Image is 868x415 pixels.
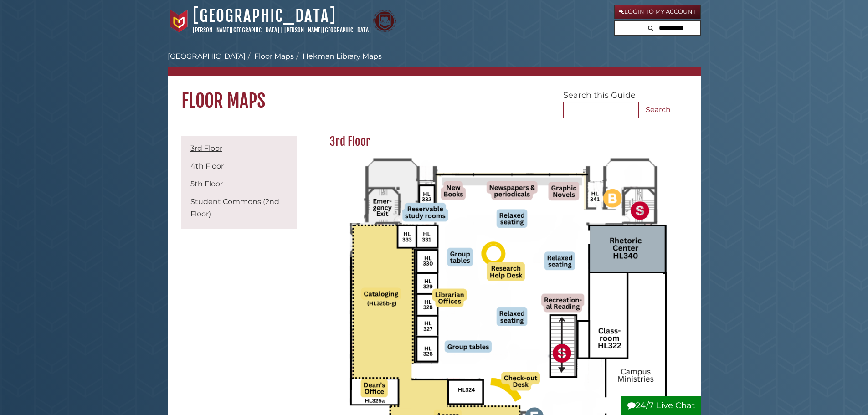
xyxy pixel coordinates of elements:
a: [PERSON_NAME][GEOGRAPHIC_DATA] [284,26,371,34]
a: Login to My Account [614,5,701,19]
a: Student Commons (2nd Floor) [190,197,279,218]
button: Search [643,102,673,118]
button: 24/7 Live Chat [621,396,701,415]
a: Floor Maps [254,52,294,61]
a: 3rd Floor [190,144,222,153]
a: [GEOGRAPHIC_DATA] [193,6,336,26]
div: Guide Pages [181,134,297,233]
button: Search [645,21,656,33]
span: | [281,26,283,34]
a: 4th Floor [190,162,224,170]
li: Hekman Library Maps [294,51,382,62]
nav: breadcrumb [168,51,701,76]
i: Search [648,25,653,31]
a: 5th Floor [190,179,223,188]
h1: Floor Maps [168,76,701,112]
img: Calvin University [168,10,190,32]
img: Calvin Theological Seminary [373,10,396,32]
a: [PERSON_NAME][GEOGRAPHIC_DATA] [193,26,279,34]
a: [GEOGRAPHIC_DATA] [168,52,246,61]
h2: 3rd Floor [325,134,673,149]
